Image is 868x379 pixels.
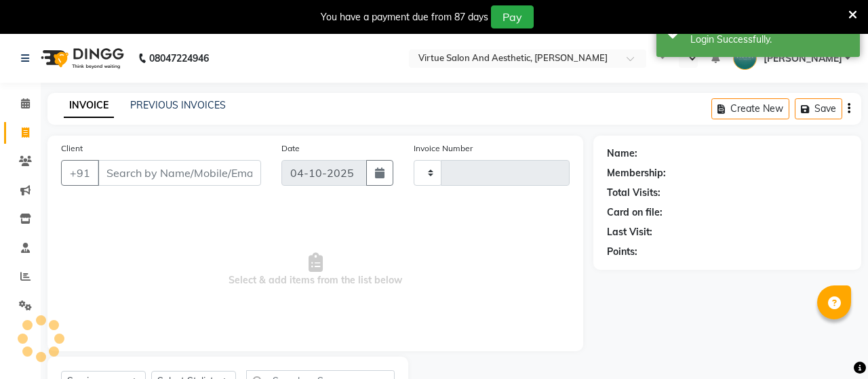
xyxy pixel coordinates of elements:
div: Card on file: [607,205,663,220]
img: Bharath [733,46,757,70]
input: Search by Name/Mobile/Email/Code [98,160,261,186]
label: Date [281,142,300,155]
div: Points: [607,245,637,259]
b: 08047224946 [149,39,209,77]
button: +91 [61,160,99,186]
img: logo [35,39,127,77]
div: Last Visit: [607,225,652,239]
a: INVOICE [64,94,114,118]
span: Select & add items from the list below [61,202,570,338]
div: You have a payment due from 87 days [321,10,488,24]
div: Login Successfully. [690,33,850,47]
button: Pay [491,5,534,28]
button: Create New [711,98,789,119]
button: Save [795,98,842,119]
div: Membership: [607,166,666,180]
a: PREVIOUS INVOICES [130,99,226,111]
label: Client [61,142,83,155]
label: Invoice Number [414,142,473,155]
div: Total Visits: [607,186,660,200]
div: Name: [607,146,637,161]
span: [PERSON_NAME] [764,52,842,66]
